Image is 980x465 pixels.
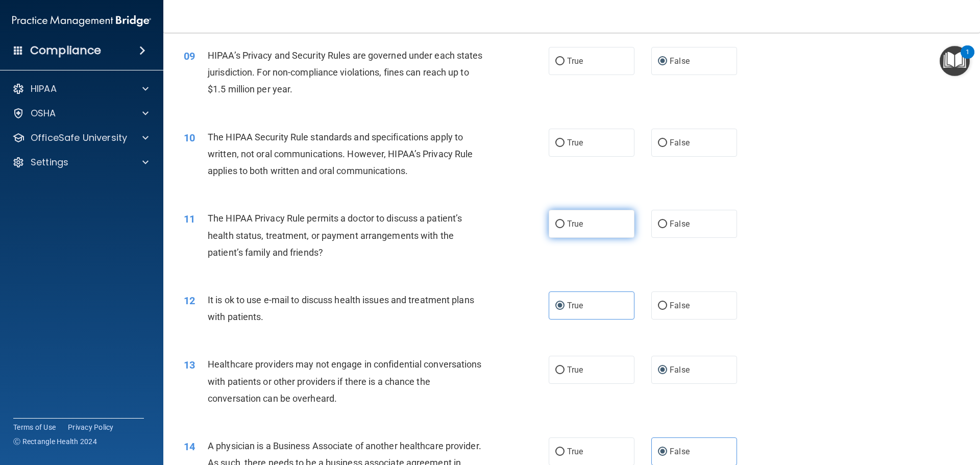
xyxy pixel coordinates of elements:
[12,83,149,95] a: HIPAA
[208,213,462,257] span: The HIPAA Privacy Rule permits a doctor to discuss a patient’s health status, treatment, or payme...
[658,366,667,374] input: False
[567,365,583,375] span: True
[31,156,68,168] p: Settings
[555,366,565,374] input: True
[208,295,474,322] span: It is ok to use e-mail to discuss health issues and treatment plans with patients.
[567,301,583,310] span: True
[184,50,195,62] span: 09
[670,301,690,310] span: False
[658,58,667,65] input: False
[658,448,667,456] input: False
[966,52,969,65] div: 1
[670,138,690,148] span: False
[567,219,583,229] span: True
[12,156,149,168] a: Settings
[12,132,149,144] a: OfficeSafe University
[184,213,195,225] span: 11
[30,43,101,58] h4: Compliance
[567,138,583,148] span: True
[184,295,195,307] span: 12
[31,107,56,119] p: OSHA
[670,219,690,229] span: False
[208,132,473,176] span: The HIPAA Security Rule standards and specifications apply to written, not oral communications. H...
[555,302,565,310] input: True
[940,46,970,76] button: Open Resource Center, 1 new notification
[13,436,97,447] span: Ⓒ Rectangle Health 2024
[12,107,149,119] a: OSHA
[12,11,151,31] img: PMB logo
[68,422,114,432] a: Privacy Policy
[184,132,195,144] span: 10
[658,221,667,228] input: False
[658,302,667,310] input: False
[208,50,483,94] span: HIPAA’s Privacy and Security Rules are governed under each states jurisdiction. For non-complianc...
[555,448,565,456] input: True
[13,422,56,432] a: Terms of Use
[31,83,57,95] p: HIPAA
[555,221,565,228] input: True
[658,139,667,147] input: False
[567,56,583,66] span: True
[555,58,565,65] input: True
[208,359,482,403] span: Healthcare providers may not engage in confidential conversations with patients or other provider...
[31,132,127,144] p: OfficeSafe University
[184,440,195,453] span: 14
[555,139,565,147] input: True
[670,447,690,456] span: False
[670,56,690,66] span: False
[184,359,195,371] span: 13
[670,365,690,375] span: False
[567,447,583,456] span: True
